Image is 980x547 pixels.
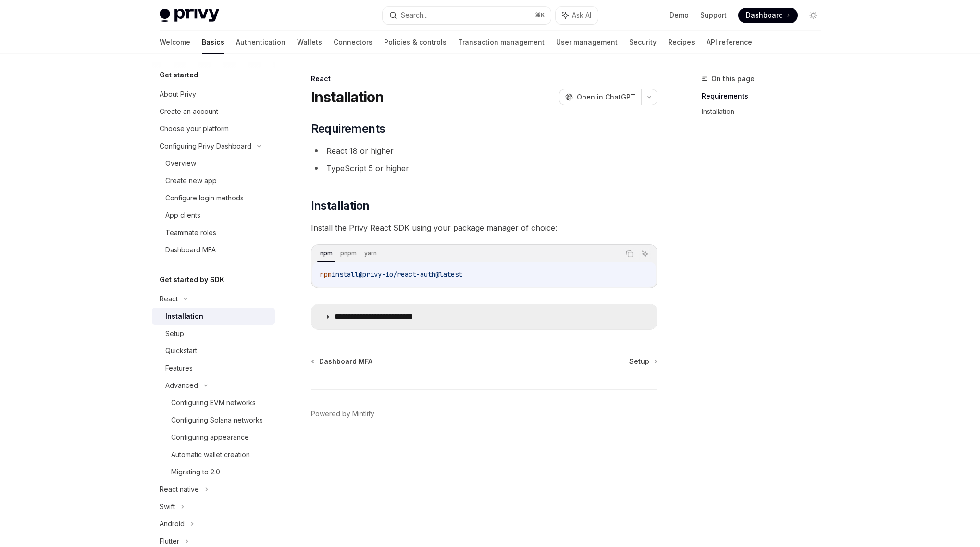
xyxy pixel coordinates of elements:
a: Overview [152,155,275,172]
span: Open in ChatGPT [577,92,635,102]
a: Welcome [160,31,190,54]
div: Create new app [165,175,217,186]
a: Dashboard MFA [312,357,372,366]
div: npm [317,248,335,259]
div: Quickstart [165,345,197,357]
div: Configuring Privy Dashboard [160,140,251,152]
a: Security [629,31,657,54]
div: Swift [160,501,175,512]
span: npm [320,270,332,279]
div: App clients [165,210,200,221]
a: Recipes [668,31,695,54]
div: Automatic wallet creation [171,449,250,460]
a: Create new app [152,172,275,189]
li: TypeScript 5 or higher [311,162,657,175]
div: Migrating to 2.0 [171,466,220,478]
div: pnpm [337,248,360,259]
span: Setup [629,357,649,366]
span: Ask AI [572,11,591,20]
a: Setup [152,325,275,342]
div: Choose your platform [160,123,229,135]
div: Search... [401,10,428,21]
a: Quickstart [152,342,275,360]
div: Configuring Solana networks [171,414,263,426]
button: Ask AI [639,248,651,260]
a: Configuring EVM networks [152,394,275,411]
a: API reference [707,31,752,54]
a: Configuring Solana networks [152,411,275,429]
span: Requirements [311,121,385,137]
div: yarn [361,248,380,259]
button: Ask AI [556,7,598,24]
a: About Privy [152,86,275,103]
button: Toggle dark mode [806,8,821,23]
span: On this page [711,73,755,85]
a: Authentication [236,31,285,54]
a: Migrating to 2.0 [152,463,275,481]
div: Configure login methods [165,192,244,204]
a: Basics [202,31,224,54]
a: Configure login methods [152,189,275,207]
div: Dashboard MFA [165,244,216,256]
div: Create an account [160,106,218,117]
a: Dashboard [738,8,798,23]
a: Demo [670,11,689,20]
h5: Get started by SDK [160,274,224,286]
a: Installation [702,104,829,119]
a: Support [700,11,727,20]
div: Installation [165,311,203,322]
div: React [160,293,178,305]
a: User management [556,31,618,54]
span: Install the Privy React SDK using your package manager of choice: [311,221,657,235]
img: light logo [160,9,219,22]
button: Search...⌘K [383,7,551,24]
div: Setup [165,328,184,339]
span: Installation [311,198,370,213]
li: React 18 or higher [311,144,657,158]
a: Setup [629,357,657,366]
div: Android [160,518,185,530]
div: Overview [165,158,196,169]
div: Configuring EVM networks [171,397,256,409]
a: Powered by Mintlify [311,409,374,419]
a: Choose your platform [152,120,275,137]
span: @privy-io/react-auth@latest [359,270,462,279]
button: Copy the contents from the code block [623,248,636,260]
a: Dashboard MFA [152,241,275,259]
h1: Installation [311,88,384,106]
div: Features [165,362,193,374]
span: Dashboard [746,11,783,20]
div: About Privy [160,88,196,100]
div: Configuring appearance [171,432,249,443]
a: Features [152,360,275,377]
div: Teammate roles [165,227,216,238]
a: Wallets [297,31,322,54]
div: React native [160,484,199,495]
a: Transaction management [458,31,545,54]
a: Teammate roles [152,224,275,241]
span: Dashboard MFA [319,357,372,366]
div: Flutter [160,535,179,547]
a: Policies & controls [384,31,447,54]
a: Create an account [152,103,275,120]
span: ⌘ K [535,12,545,19]
span: install [332,270,359,279]
a: Automatic wallet creation [152,446,275,463]
a: Configuring appearance [152,429,275,446]
a: Connectors [334,31,372,54]
div: React [311,74,657,84]
a: Requirements [702,88,829,104]
button: Open in ChatGPT [559,89,641,105]
h5: Get started [160,69,198,81]
div: Advanced [165,380,198,391]
a: Installation [152,308,275,325]
a: App clients [152,207,275,224]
